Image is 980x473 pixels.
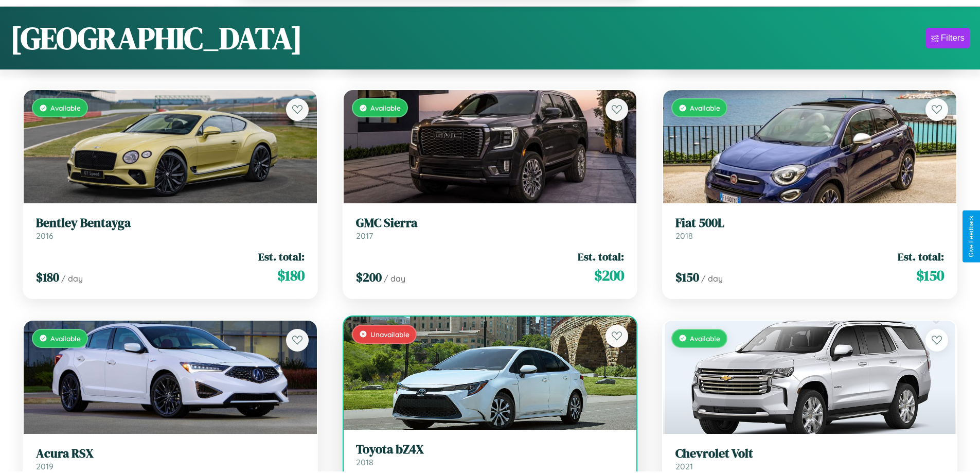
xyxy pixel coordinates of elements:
h3: Bentley Bentayga [36,216,305,231]
span: 2018 [356,457,373,467]
span: $ 200 [594,265,624,286]
span: Est. total: [578,249,624,264]
span: $ 200 [356,269,382,286]
h3: Chevrolet Volt [675,446,944,461]
span: Available [50,334,81,343]
span: / day [701,273,723,284]
span: 2021 [675,461,693,471]
h3: Acura RSX [36,446,305,461]
span: 2019 [36,461,54,471]
button: Filters [926,28,970,48]
span: 2016 [36,231,54,241]
h3: Fiat 500L [675,216,944,231]
a: Fiat 500L2018 [675,216,944,241]
span: / day [384,273,405,284]
span: 2018 [675,231,693,241]
a: Acura RSX2019 [36,446,305,471]
h3: Toyota bZ4X [356,442,625,457]
span: Est. total: [258,249,305,264]
span: Available [690,334,720,343]
span: $ 180 [36,269,59,286]
span: $ 150 [916,265,944,286]
h3: GMC Sierra [356,216,625,231]
span: Unavailable [370,330,409,339]
span: / day [61,273,83,284]
a: Toyota bZ4X2018 [356,442,625,467]
span: Available [690,103,720,112]
span: Est. total: [898,249,944,264]
h1: [GEOGRAPHIC_DATA] [10,17,302,59]
a: GMC Sierra2017 [356,216,625,241]
span: Available [370,103,401,112]
a: Bentley Bentayga2016 [36,216,305,241]
span: 2017 [356,231,373,241]
a: Chevrolet Volt2021 [675,446,944,471]
span: Available [50,103,81,112]
div: Give Feedback [968,216,975,257]
span: $ 150 [675,269,699,286]
div: Filters [941,33,965,43]
span: $ 180 [277,265,305,286]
